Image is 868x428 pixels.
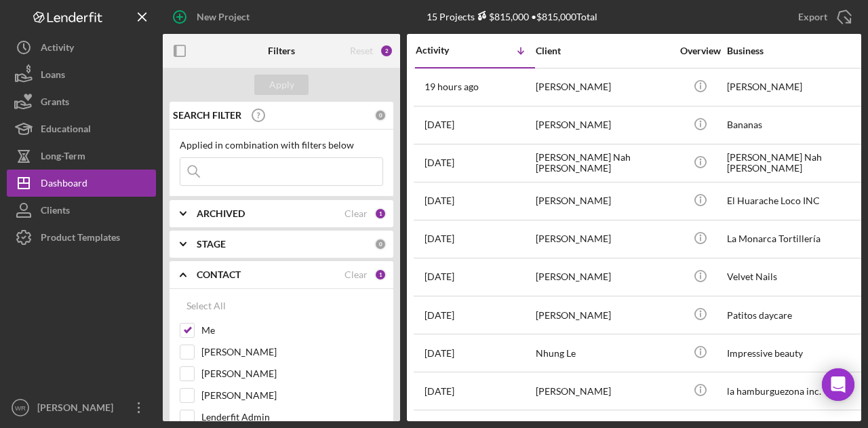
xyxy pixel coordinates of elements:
div: [PERSON_NAME] Nah [PERSON_NAME] [536,145,671,181]
div: Clear [344,269,368,280]
button: New Project [163,3,263,31]
div: Educational [41,115,91,146]
div: Clear [344,208,368,219]
div: Nhung Le [536,335,671,371]
div: Patitos daycare [727,297,863,333]
div: [PERSON_NAME] [536,297,671,333]
div: El Huarache Loco INC [727,183,863,219]
div: [PERSON_NAME] [727,69,863,105]
button: Export [785,3,861,31]
button: Clients [7,197,156,224]
button: Activity [7,34,156,61]
time: 2025-08-27 23:06 [425,271,454,282]
div: 1 [374,208,387,220]
div: Loans [41,61,65,92]
time: 2025-08-30 00:19 [425,195,454,206]
div: Overview [675,45,726,56]
div: Velvet Nails [727,259,863,295]
div: Impressive beauty [727,335,863,371]
label: [PERSON_NAME] [201,345,383,359]
div: Product Templates [41,224,120,254]
div: $815,000 [475,11,529,22]
time: 2025-08-25 07:00 [425,348,454,359]
button: Long-Term [7,142,156,170]
button: Apply [254,75,309,95]
div: Export [798,3,827,31]
label: Me [201,324,383,337]
div: [PERSON_NAME] [536,373,671,409]
button: WR[PERSON_NAME] [7,394,156,421]
div: [PERSON_NAME] [536,221,671,257]
div: 0 [374,109,387,121]
time: 2025-09-04 00:14 [425,81,479,92]
b: SEARCH FILTER [173,110,241,121]
div: Reset [350,45,373,56]
time: 2025-08-13 19:21 [425,386,454,397]
button: Product Templates [7,224,156,251]
div: New Project [197,3,250,31]
div: Dashboard [41,170,87,200]
div: la hamburguezona inc. [727,373,863,409]
b: CONTACT [197,269,241,280]
div: Bananas [727,107,863,143]
b: ARCHIVED [197,208,245,219]
button: Grants [7,88,156,115]
label: Lenderfit Admin [201,410,383,424]
div: [PERSON_NAME] [536,107,671,143]
button: Educational [7,115,156,142]
div: Applied in combination with filters below [180,140,383,151]
div: [PERSON_NAME] [536,69,671,105]
div: Clients [41,197,70,227]
div: 2 [380,44,393,58]
time: 2025-08-26 21:42 [425,310,454,321]
div: [PERSON_NAME] Nah [PERSON_NAME] [727,145,863,181]
div: 1 [374,269,387,281]
div: [PERSON_NAME] [536,183,671,219]
div: 0 [374,238,387,250]
button: Select All [180,292,233,319]
b: Filters [268,45,295,56]
time: 2025-08-30 22:31 [425,157,454,168]
b: STAGE [197,239,226,250]
div: Long-Term [41,142,85,173]
div: Business [727,45,863,56]
div: [PERSON_NAME] [536,259,671,295]
button: Loans [7,61,156,88]
div: [PERSON_NAME] [34,394,122,425]
div: Apply [269,75,294,95]
div: La Monarca Tortillería [727,221,863,257]
div: 15 Projects • $815,000 Total [427,11,597,22]
text: WR [15,404,26,412]
div: Grants [41,88,69,119]
div: Client [536,45,671,56]
button: Dashboard [7,170,156,197]
label: [PERSON_NAME] [201,367,383,381]
div: Activity [416,45,475,56]
time: 2025-08-28 01:08 [425,233,454,244]
div: Open Intercom Messenger [822,368,854,401]
div: Activity [41,34,74,64]
label: [PERSON_NAME] [201,389,383,402]
div: Select All [186,292,226,319]
time: 2025-09-03 05:39 [425,119,454,130]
